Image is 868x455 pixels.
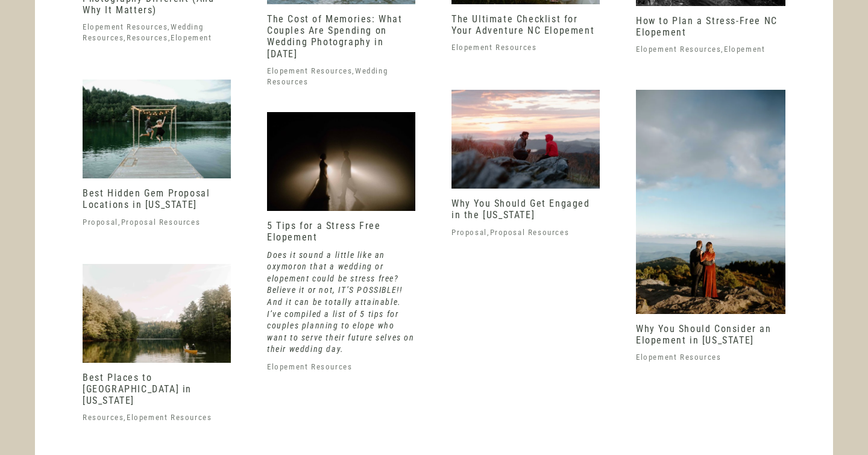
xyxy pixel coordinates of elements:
[83,372,192,406] a: Best Places to [GEOGRAPHIC_DATA] in [US_STATE]
[451,90,600,189] img: Why You Should Get Engaged in the North Carolina
[451,43,536,52] a: Elopement Resources
[636,45,721,54] a: Elopement Resources
[636,90,785,314] img: Why You Should Consider an Elopement in North Carolina
[121,218,201,227] a: Proposal Resources
[83,264,231,363] img: Best Places to Elope in North Carolina
[451,13,594,36] a: The Ultimate Checklist for Your Adventure NC Elopement
[451,227,569,238] span: ,
[724,45,765,54] a: Elopement
[451,198,590,221] a: Why You Should Get Engaged in the [US_STATE]
[636,353,721,362] a: Elopement Resources
[636,44,765,55] span: ,
[267,112,415,211] img: 5 Tips for a Stress Free Elopement
[267,66,388,86] a: Wedding Resources
[83,412,212,423] span: ,
[83,187,210,210] a: Best Hidden Gem Proposal Locations in [US_STATE]
[267,250,417,354] em: Does it sound a little like an oxymoron that a wedding or elopement could be stress free? Believe...
[636,15,778,38] a: How to Plan a Stress-Free NC Elopement
[267,66,352,75] a: Elopement Resources
[267,220,380,243] a: 5 Tips for a Stress Free Elopement
[83,413,124,422] a: Resources
[127,413,212,422] a: Elopement Resources
[171,33,212,42] a: Elopement
[127,33,168,42] a: Resources
[83,80,231,178] img: Best Hidden Gem Proposal Locations in North Carolina
[83,22,168,31] a: Elopement Resources
[451,228,487,237] a: Proposal
[83,22,231,43] span: , , ,
[636,323,772,346] a: Why You Should Consider an Elopement in [US_STATE]
[490,228,570,237] a: Proposal Resources
[267,66,415,87] span: ,
[267,13,403,60] a: The Cost of Memories: What Couples Are Spending on Wedding Photography in [DATE]
[83,217,200,228] span: ,
[267,362,352,371] a: Elopement Resources
[83,218,118,227] a: Proposal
